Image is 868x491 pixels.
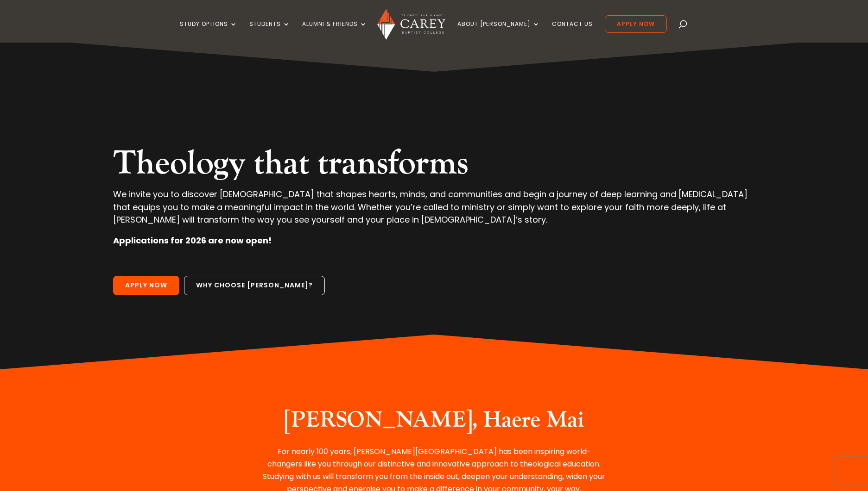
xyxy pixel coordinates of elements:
img: Carey Baptist College [377,9,445,40]
a: Alumni & Friends [302,21,367,43]
h2: [PERSON_NAME], Haere Mai [260,407,608,438]
a: Students [249,21,290,43]
p: We invite you to discover [DEMOGRAPHIC_DATA] that shapes hearts, minds, and communities and begin... [113,188,755,234]
a: Apply Now [113,276,179,295]
a: Study Options [180,21,237,43]
a: Why choose [PERSON_NAME]? [184,276,325,295]
a: About [PERSON_NAME] [457,21,540,43]
h2: Theology that transforms [113,143,755,188]
strong: Applications for 2026 are now open! [113,235,272,246]
a: Apply Now [605,15,667,33]
a: Contact Us [552,21,593,43]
